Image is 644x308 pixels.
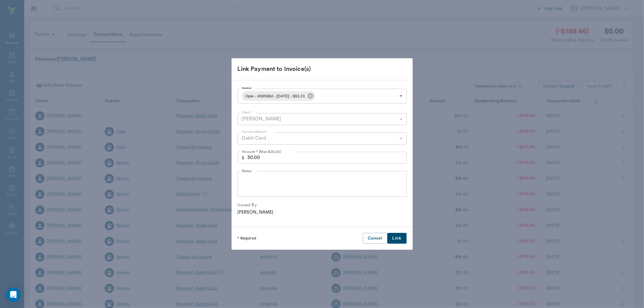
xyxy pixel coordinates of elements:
[238,64,407,74] div: Link Payment to Invoice(s)
[242,86,251,90] label: Invoice
[238,236,257,241] div: * Required
[242,110,252,115] label: Client *
[247,152,407,164] input: 0.00
[238,113,407,125] div: [PERSON_NAME]
[6,287,21,302] div: Open Intercom Messenger
[363,233,387,244] button: Cancel
[242,93,309,100] span: Opie - #06566d - [DATE] - $91.01
[242,91,315,101] div: Opie - #06566d - [DATE] - $91.01
[242,149,281,154] p: Amount * (Max: $30.00 )
[238,209,376,216] div: [PERSON_NAME]
[238,202,376,208] div: Issued By
[242,168,252,174] p: Notes
[387,233,407,244] button: Link
[242,130,267,134] label: Payment Method *
[238,132,407,144] div: Debit Card
[242,154,245,161] p: $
